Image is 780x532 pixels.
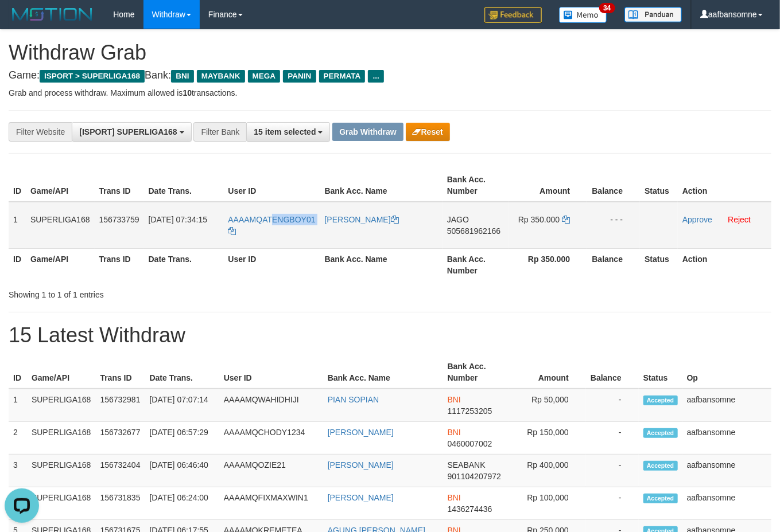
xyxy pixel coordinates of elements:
[228,215,315,224] span: AAAAMQATENGBOY01
[95,455,145,487] td: 156732404
[99,215,139,224] span: 156733759
[144,248,224,281] th: Date Trans.
[448,439,492,448] span: Copy 0460007002 to clipboard
[246,122,330,142] button: 15 item selected
[509,422,586,455] td: Rp 150,000
[323,356,443,389] th: Bank Acc. Name
[197,70,245,83] span: MAYBANK
[9,356,27,389] th: ID
[144,169,224,202] th: Date Trans.
[248,70,281,83] span: MEGA
[27,422,96,455] td: SUPERLIGA168
[9,70,771,81] h4: Game: Bank:
[624,7,682,22] img: panduan.png
[682,215,712,224] a: Approve
[325,215,399,224] a: [PERSON_NAME]
[27,487,96,520] td: SUPERLIGA168
[678,248,771,281] th: Action
[40,70,145,83] span: ISPORT > SUPERLIGA168
[447,226,500,236] span: Copy 505681962166 to clipboard
[95,356,145,389] th: Trans ID
[443,356,509,389] th: Bank Acc. Number
[223,248,320,281] th: User ID
[586,487,639,520] td: -
[640,248,678,281] th: Status
[599,3,615,13] span: 34
[682,487,771,520] td: aafbansomne
[587,248,640,281] th: Balance
[447,215,469,224] span: JAGO
[254,127,316,136] span: 15 item selected
[95,169,144,202] th: Trans ID
[328,460,394,470] a: [PERSON_NAME]
[95,248,144,281] th: Trans ID
[640,169,678,202] th: Status
[145,422,219,455] td: [DATE] 06:57:29
[219,422,323,455] td: AAAAMQCHODY1234
[145,487,219,520] td: [DATE] 06:24:00
[27,389,96,422] td: SUPERLIGA168
[328,493,394,502] a: [PERSON_NAME]
[183,88,192,97] strong: 10
[448,395,461,404] span: BNI
[682,455,771,487] td: aafbansomne
[586,389,639,422] td: -
[223,169,320,202] th: User ID
[587,169,640,202] th: Balance
[9,324,771,347] h1: 15 Latest Withdraw
[9,248,26,281] th: ID
[586,356,639,389] th: Balance
[219,487,323,520] td: AAAAMQFIXMAXWIN1
[145,389,219,422] td: [DATE] 07:07:14
[26,248,95,281] th: Game/API
[448,428,461,437] span: BNI
[448,472,501,481] span: Copy 901104207972 to clipboard
[145,455,219,487] td: [DATE] 06:46:40
[9,6,96,23] img: MOTION_logo.png
[443,169,509,202] th: Bank Acc. Number
[95,422,145,455] td: 156732677
[9,389,27,422] td: 1
[643,428,678,438] span: Accepted
[443,248,509,281] th: Bank Acc. Number
[228,215,315,236] a: AAAAMQATENGBOY01
[171,70,193,83] span: BNI
[368,70,383,83] span: ...
[79,127,177,136] span: [ISPORT] SUPERLIGA168
[9,422,27,455] td: 2
[328,395,379,404] a: PIAN SOPIAN
[9,455,27,487] td: 3
[27,455,96,487] td: SUPERLIGA168
[682,356,771,389] th: Op
[319,70,366,83] span: PERMATA
[149,215,207,224] span: [DATE] 07:34:15
[639,356,682,389] th: Status
[95,389,145,422] td: 156732981
[332,123,403,141] button: Grab Withdraw
[728,215,751,224] a: Reject
[219,389,323,422] td: AAAAMQWAHIDHIJI
[643,461,678,471] span: Accepted
[9,87,771,99] p: Grab and process withdraw. Maximum allowed is transactions.
[518,215,560,224] span: Rp 350.000
[682,422,771,455] td: aafbansomne
[26,169,95,202] th: Game/API
[9,202,26,249] td: 1
[678,169,771,202] th: Action
[484,7,542,23] img: Feedback.jpg
[193,122,246,142] div: Filter Bank
[586,455,639,487] td: -
[95,487,145,520] td: 156731835
[320,169,443,202] th: Bank Acc. Name
[72,122,191,142] button: [ISPORT] SUPERLIGA168
[682,389,771,422] td: aafbansomne
[587,202,640,249] td: - - -
[27,356,96,389] th: Game/API
[5,5,39,39] button: Open LiveChat chat widget
[509,487,586,520] td: Rp 100,000
[320,248,443,281] th: Bank Acc. Name
[643,494,678,503] span: Accepted
[26,202,95,249] td: SUPERLIGA168
[509,389,586,422] td: Rp 50,000
[448,504,492,514] span: Copy 1436274436 to clipboard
